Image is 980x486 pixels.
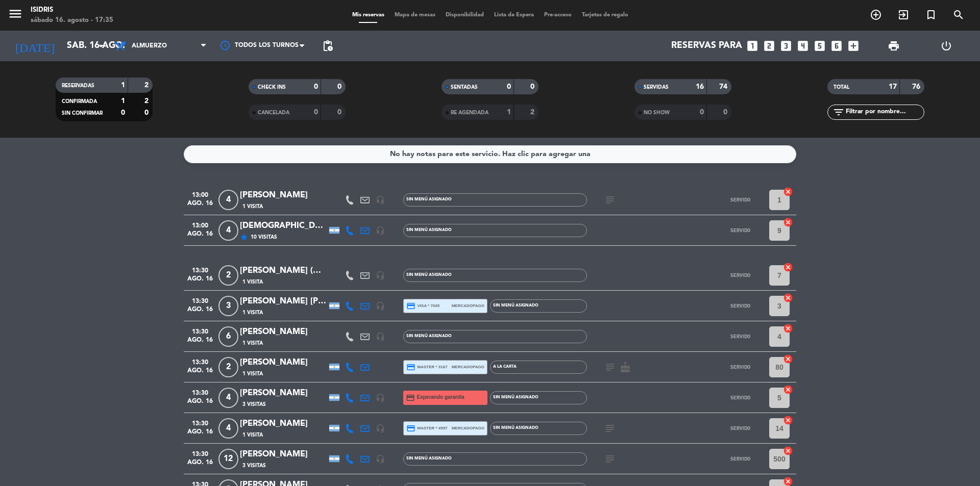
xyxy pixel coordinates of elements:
[783,354,793,364] i: cancel
[240,356,327,369] div: [PERSON_NAME]
[493,365,517,369] span: A LA CARTA
[539,12,577,18] span: Pre-acceso
[376,226,385,235] i: headset_mic
[218,190,238,210] span: 4
[31,5,113,15] div: isidris
[783,293,793,303] i: cancel
[783,385,793,395] i: cancel
[258,85,286,90] span: CHECK INS
[240,417,327,430] div: [PERSON_NAME]
[715,418,766,439] button: SERVIDO
[493,395,538,399] span: Sin menú asignado
[144,97,151,105] strong: 2
[406,456,452,461] span: Sin menú asignado
[451,110,488,115] span: RE AGENDADA
[406,228,452,232] span: Sin menú asignado
[715,296,766,316] button: SERVIDO
[730,456,750,462] span: SERVIDO
[121,97,125,105] strong: 1
[493,426,538,430] span: Sin menú asignado
[730,272,750,278] span: SERVIDO
[240,189,327,202] div: [PERSON_NAME]
[314,109,318,116] strong: 0
[783,415,793,425] i: cancel
[604,453,616,465] i: subject
[187,447,213,459] span: 13:30
[406,424,448,433] span: master * 4597
[715,265,766,286] button: SERVIDO
[242,462,266,470] span: 3 Visitas
[187,367,213,379] span: ago. 16
[187,294,213,306] span: 13:30
[715,357,766,377] button: SERVIDO
[144,109,151,116] strong: 0
[8,35,62,57] i: [DATE]
[62,111,103,116] span: SIN CONFIRMAR
[730,364,750,370] span: SERVIDO
[730,395,750,400] span: SERVIDO
[251,233,277,241] span: 10 Visitas
[218,220,238,241] span: 4
[322,40,334,52] span: pending_actions
[121,82,125,89] strong: 1
[796,39,810,53] i: looks_4
[920,31,972,61] div: LOG OUT
[242,431,263,439] span: 1 Visita
[530,109,536,116] strong: 2
[644,85,669,90] span: SERVIDAS
[813,39,826,53] i: looks_5
[604,361,616,373] i: subject
[187,386,213,398] span: 13:30
[696,83,704,90] strong: 16
[240,325,327,339] div: [PERSON_NAME]
[452,364,484,370] span: mercadopago
[389,12,440,18] span: Mapa de mesas
[376,301,385,311] i: headset_mic
[376,195,385,204] i: headset_mic
[187,275,213,287] span: ago. 16
[493,303,538,308] span: Sin menú asignado
[730,425,750,431] span: SERVIDO
[715,449,766,469] button: SERVIDO
[187,325,213,337] span: 13:30
[187,306,213,318] span: ago. 16
[870,9,882,21] i: add_circle_outline
[440,12,489,18] span: Disponibilidad
[144,82,151,89] strong: 2
[406,273,452,277] span: Sin menú asignado
[62,99,97,104] span: CONFIRMADA
[723,109,729,116] strong: 0
[132,42,167,49] span: Almuerzo
[187,219,213,231] span: 13:00
[240,219,327,233] div: [DEMOGRAPHIC_DATA][PERSON_NAME]
[888,40,900,52] span: print
[719,83,729,90] strong: 74
[577,12,633,18] span: Tarjetas de regalo
[507,109,511,116] strong: 1
[242,202,263,211] span: 1 Visita
[218,357,238,377] span: 2
[218,449,238,469] span: 12
[187,188,213,200] span: 13:00
[604,422,616,434] i: subject
[187,337,213,348] span: ago. 16
[240,387,327,400] div: [PERSON_NAME]
[940,40,952,52] i: power_settings_new
[834,85,849,90] span: TOTAL
[242,400,266,408] span: 3 Visitas
[8,6,23,21] i: menu
[715,326,766,347] button: SERVIDO
[715,220,766,241] button: SERVIDO
[715,388,766,408] button: SERVIDO
[671,41,742,51] span: Reservas para
[31,15,113,25] div: sábado 16. agosto - 17:35
[845,107,924,118] input: Filtrar por nombre...
[187,417,213,428] span: 13:30
[912,83,922,90] strong: 76
[730,197,750,202] span: SERVIDO
[952,9,965,21] i: search
[240,264,327,277] div: [PERSON_NAME] (Huespedes)
[187,231,213,242] span: ago. 16
[406,197,452,201] span: Sin menú asignado
[187,355,213,367] span: 13:30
